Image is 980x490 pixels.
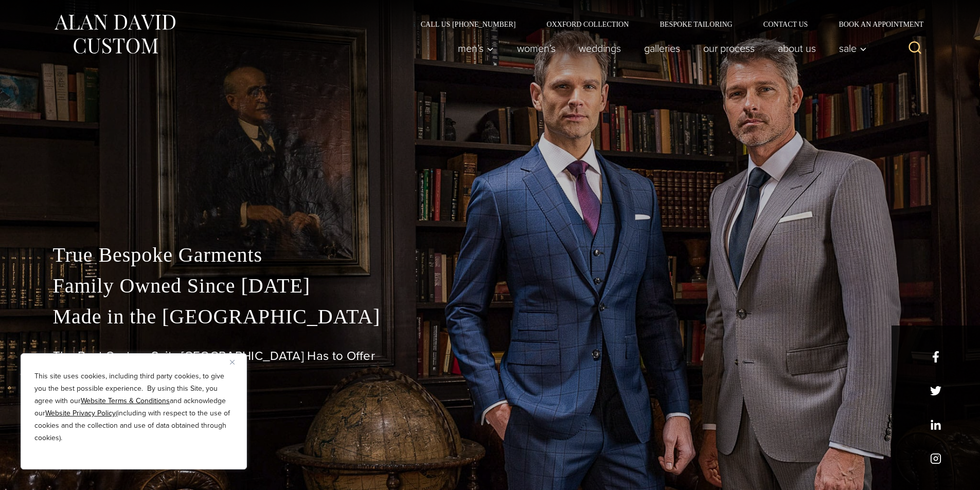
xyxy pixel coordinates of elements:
[766,38,827,59] a: About Us
[823,21,927,28] a: Book an Appointment
[691,38,766,59] a: Our Process
[839,43,867,53] span: Sale
[567,38,632,59] a: weddings
[34,370,233,444] p: This site uses cookies, including third party cookies, to give you the best possible experience. ...
[458,43,494,53] span: Men’s
[230,356,242,368] button: Close
[632,38,691,59] a: Galleries
[644,21,747,28] a: Bespoke Tailoring
[230,360,235,365] img: Close
[53,349,928,364] h1: The Best Custom Suits [GEOGRAPHIC_DATA] Has to Offer
[81,395,170,406] a: Website Terms & Conditions
[505,38,567,59] a: Women’s
[405,21,928,28] nav: Secondary Navigation
[53,240,928,332] p: True Bespoke Garments Family Owned Since [DATE] Made in the [GEOGRAPHIC_DATA]
[53,11,176,57] img: Alan David Custom
[531,21,644,28] a: Oxxford Collection
[405,21,531,28] a: Call Us [PHONE_NUMBER]
[446,38,872,59] nav: Primary Navigation
[748,21,824,28] a: Contact Us
[45,408,116,419] a: Website Privacy Policy
[903,36,928,61] button: View Search Form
